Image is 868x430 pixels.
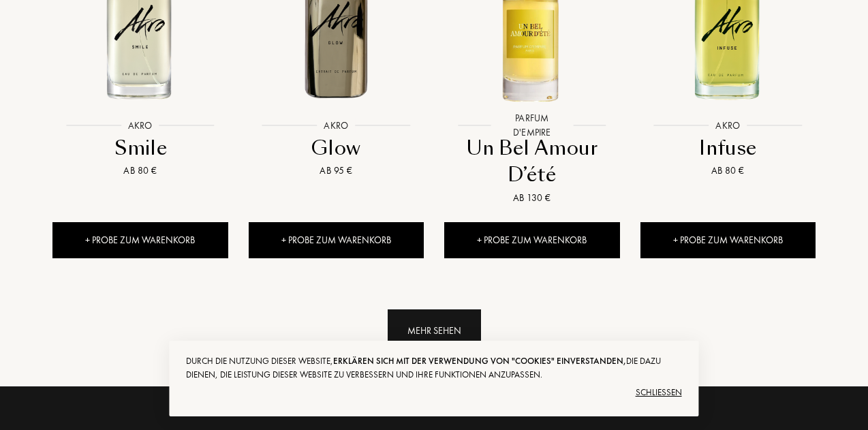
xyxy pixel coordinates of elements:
[58,135,223,162] div: Smile
[388,309,481,352] div: Mehr sehen
[444,222,620,258] div: + Probe zum Warenkorb
[58,164,223,178] div: Ab 80 €
[186,382,681,403] div: Schließen
[254,135,419,162] div: Glow
[254,164,419,178] div: Ab 95 €
[52,222,228,258] div: + Probe zum Warenkorb
[646,164,811,178] div: Ab 80 €
[249,222,424,258] div: + Probe zum Warenkorb
[450,135,615,189] div: Un Bel Amour D’été
[333,355,626,367] span: erklären sich mit der Verwendung von "Cookies" einverstanden,
[646,135,811,162] div: Infuse
[640,222,816,258] div: + Probe zum Warenkorb
[450,191,615,205] div: Ab 130 €
[186,354,681,382] div: Durch die Nutzung dieser Website, die dazu dienen, die Leistung dieser Website zu verbessern und ...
